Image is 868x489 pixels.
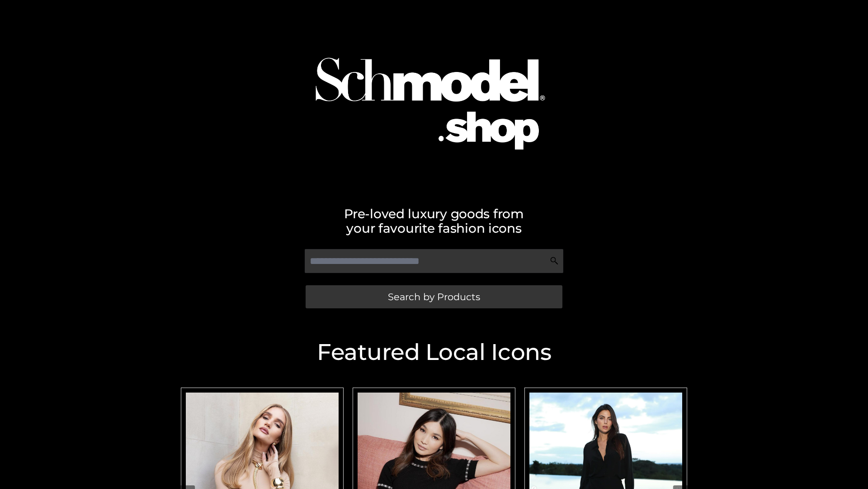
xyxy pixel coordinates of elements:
img: Search Icon [550,256,559,265]
a: Search by Products [306,285,562,308]
span: Search by Products [388,292,480,302]
h2: Pre-loved luxury goods from your favourite fashion icons [176,206,692,235]
h2: Featured Local Icons​ [176,341,692,364]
